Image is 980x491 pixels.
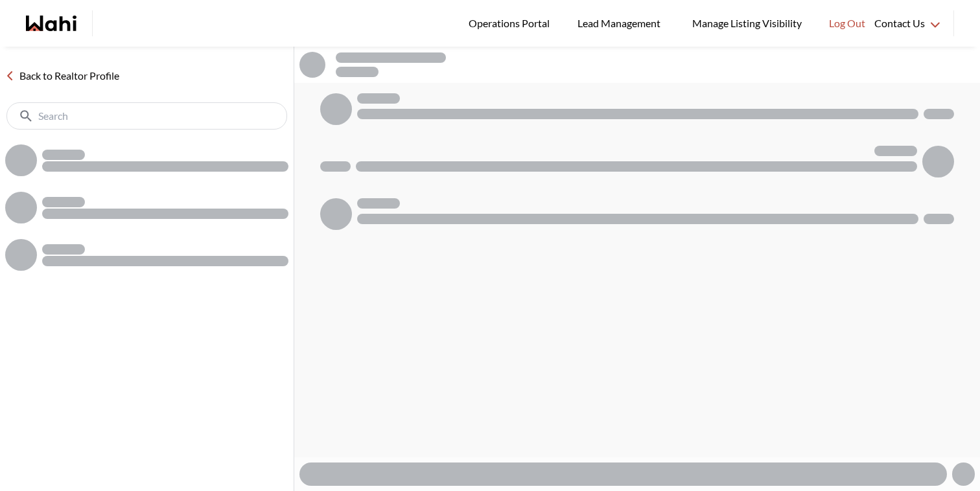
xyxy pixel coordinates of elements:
span: Manage Listing Visibility [688,15,806,32]
a: Wahi homepage [26,16,76,31]
span: Log Out [829,15,865,32]
span: Operations Portal [469,15,554,32]
input: Search [38,109,258,122]
span: Lead Management [577,15,665,32]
